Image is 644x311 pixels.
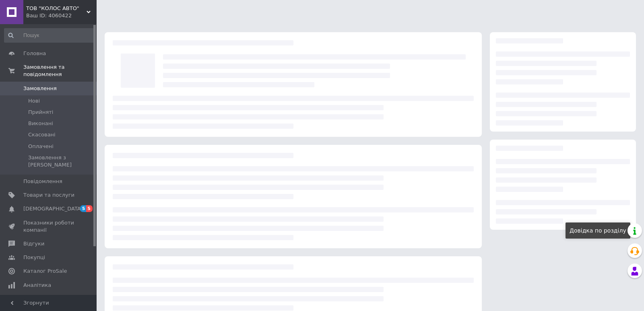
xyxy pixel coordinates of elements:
span: 5 [80,205,87,212]
span: Аналітика [23,282,51,289]
span: Головна [23,50,46,57]
span: Повідомлення [23,178,62,185]
span: Товари та послуги [23,192,74,199]
span: Оплачені [28,143,54,150]
span: Покупці [23,254,45,261]
span: Нові [28,97,40,105]
span: Прийняті [28,109,53,116]
span: Замовлення [23,85,57,92]
span: Скасовані [28,131,56,138]
span: Замовлення з [PERSON_NAME] [28,154,94,169]
span: Каталог ProSale [23,268,67,275]
input: Пошук [4,28,95,43]
span: [DEMOGRAPHIC_DATA] [23,205,83,212]
span: Показники роботи компанії [23,219,74,234]
div: Ваш ID: 4060422 [26,12,97,19]
div: Довідка по розділу [566,222,630,239]
span: Відгуки [23,240,44,247]
span: Виконані [28,120,53,127]
span: 5 [86,205,93,212]
span: ТОВ "КОЛОС АВТО" [26,5,87,12]
span: Замовлення та повідомлення [23,64,97,78]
